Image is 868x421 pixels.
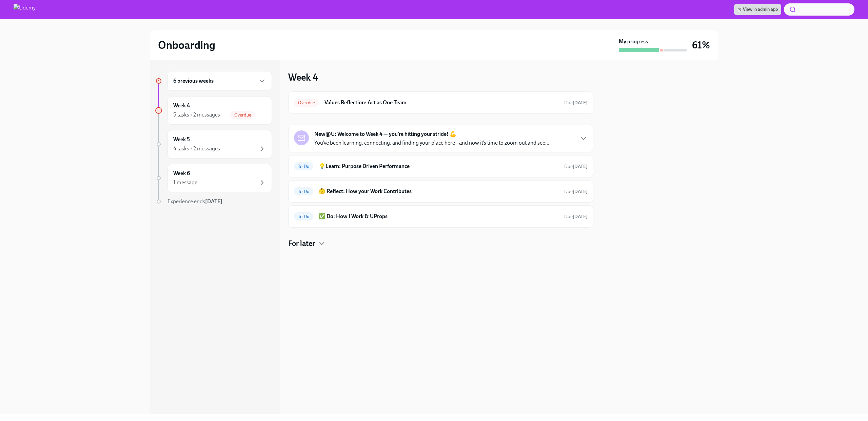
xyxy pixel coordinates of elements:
span: To Do [294,189,313,194]
span: October 4th, 2025 10:00 [564,213,588,220]
h6: 🤔 Reflect: How your Work Contributes [319,188,559,195]
h6: Week 4 [173,102,190,109]
span: To Do [294,164,313,169]
span: September 30th, 2025 10:00 [564,100,588,106]
span: View in admin app [737,6,778,13]
div: 1 message [173,179,197,186]
strong: [DATE] [573,100,588,106]
h3: 61% [692,39,710,51]
a: Week 61 message [155,164,272,192]
h6: 💡Learn: Purpose Driven Performance [319,163,559,170]
h2: Onboarding [158,38,215,52]
h6: Week 5 [173,136,190,143]
strong: New@U: Welcome to Week 4 — you’re hitting your stride! 💪 [314,130,456,138]
span: To Do [294,214,313,219]
h3: Week 4 [288,71,318,83]
div: For later [288,238,593,249]
a: Week 45 tasks • 2 messagesOverdue [155,96,272,125]
strong: [DATE] [573,164,588,169]
span: Overdue [294,100,319,105]
p: You’ve been learning, connecting, and finding your place here—and now it’s time to zoom out and s... [314,139,549,147]
a: To Do✅ Do: How I Work & UPropsDue[DATE] [294,211,588,222]
h6: ✅ Do: How I Work & UProps [319,213,559,220]
img: Udemy [14,4,36,15]
a: View in admin app [734,4,781,15]
span: October 4th, 2025 10:00 [564,163,588,170]
strong: [DATE] [573,189,588,194]
div: 4 tasks • 2 messages [173,145,220,152]
strong: My progress [619,38,648,45]
h6: Week 6 [173,170,190,177]
a: To Do💡Learn: Purpose Driven PerformanceDue[DATE] [294,161,588,172]
a: OverdueValues Reflection: Act as One TeamDue[DATE] [294,97,588,108]
a: To Do🤔 Reflect: How your Work ContributesDue[DATE] [294,186,588,197]
div: 6 previous weeks [167,71,272,91]
h6: 6 previous weeks [173,77,214,85]
h4: For later [288,238,315,249]
span: Overdue [230,112,255,118]
div: 5 tasks • 2 messages [173,111,220,119]
span: Due [564,164,588,169]
span: October 4th, 2025 10:00 [564,188,588,195]
span: Experience ends [167,198,222,205]
a: Week 54 tasks • 2 messages [155,130,272,159]
span: Due [564,100,588,106]
h6: Values Reflection: Act as One Team [324,99,559,106]
strong: [DATE] [573,214,588,219]
strong: [DATE] [205,198,222,205]
span: Due [564,189,588,194]
span: Due [564,214,588,219]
